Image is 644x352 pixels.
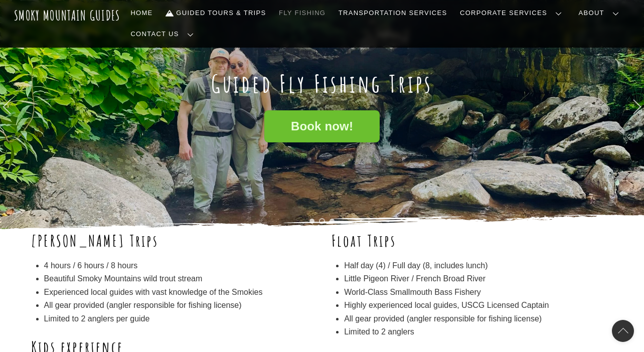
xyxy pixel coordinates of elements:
a: Transportation Services [335,3,451,24]
a: Smoky Mountain Guides [14,7,120,24]
li: 4 hours / 6 hours / 8 hours [44,259,313,272]
a: Book now! [264,110,380,143]
a: Fly Fishing [275,3,330,24]
a: Guided Tours & Trips [162,3,270,24]
li: Half day (4) / Full day (8, includes lunch) [344,259,613,272]
li: Little Pigeon River / French Broad River [344,272,613,285]
a: Corporate Services [456,3,570,24]
li: Beautiful Smoky Mountains wild trout stream [44,272,313,285]
a: About [575,3,627,24]
li: World-Class Smallmouth Bass Fishery [344,286,613,299]
b: [PERSON_NAME] Trips [31,230,158,251]
li: Limited to 2 anglers [344,325,613,338]
span: Book now! [291,121,353,132]
li: All gear provided (angler responsible for fishing license) [44,299,313,312]
li: Experienced local guides with vast knowledge of the Smokies [44,286,313,299]
b: Float Trips [332,230,396,251]
h1: Guided Fly Fishing Trips [31,69,613,98]
li: Limited to 2 anglers per guide [44,312,313,325]
li: All gear provided (angler responsible for fishing license) [344,312,613,325]
a: Home [127,3,157,24]
a: Contact Us [127,24,202,45]
li: Highly experienced local guides, USCG Licensed Captain [344,299,613,312]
